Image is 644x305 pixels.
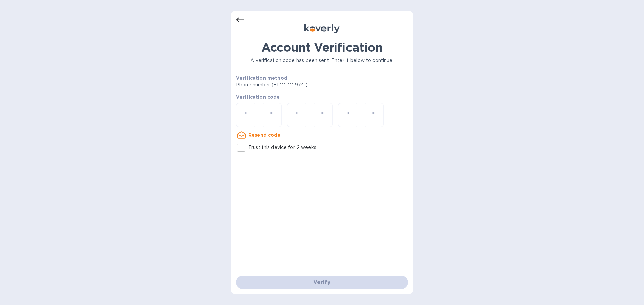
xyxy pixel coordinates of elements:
u: Resend code [248,132,281,138]
p: Trust this device for 2 weeks [248,144,316,151]
p: Verification code [236,94,408,100]
b: Verification method [236,75,287,81]
p: A verification code has been sent. Enter it below to continue. [236,57,408,64]
h1: Account Verification [236,40,408,54]
p: Phone number (+1 *** *** 9741) [236,81,359,88]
